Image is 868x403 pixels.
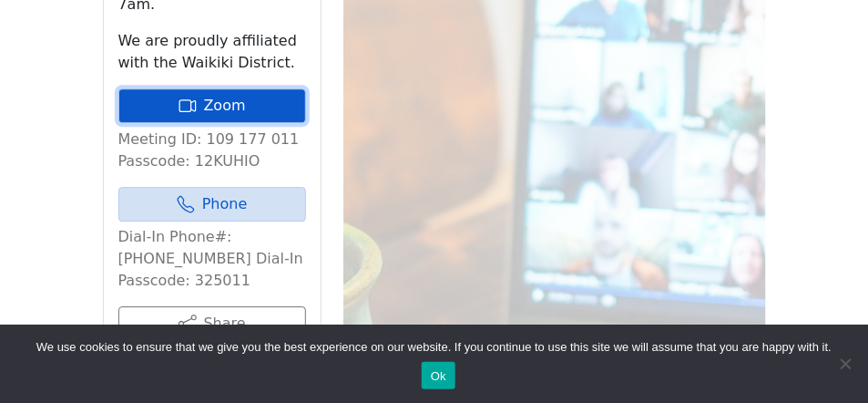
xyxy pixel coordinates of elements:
p: We are proudly affiliated with the Waikiki District. [118,30,306,74]
a: Phone [118,187,306,222]
span: We use cookies to ensure that we give you the best experience on our website. If you continue to ... [36,338,832,356]
a: Zoom [118,88,306,123]
span: No [836,355,854,373]
p: Dial-In Phone#: [PHONE_NUMBER] Dial-In Passcode: 325011 [118,226,306,292]
p: Meeting ID: 109 177 011 Passcode: 12KUHIO [118,129,306,172]
button: Ok [422,362,455,389]
button: Share [118,306,306,341]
